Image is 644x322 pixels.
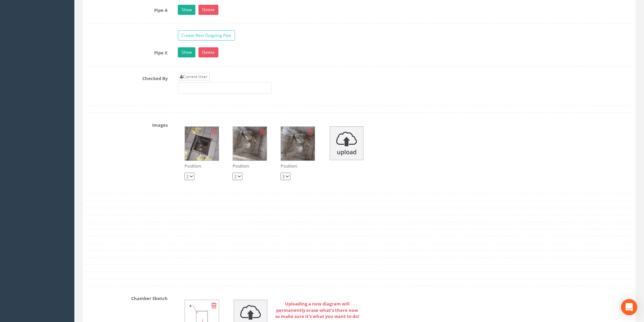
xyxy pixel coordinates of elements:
[330,126,363,160] img: upload_icon.png
[185,127,219,160] img: c82d6b75-bfc0-3951-87dd-25a238ffc83c_4dd16988-5fec-3273-0483-c628c8773e1d_thumb.jpg
[178,73,210,80] a: Current User
[178,5,195,15] a: Show
[178,30,235,41] a: Create New Outgoing Pipe
[79,293,173,302] label: Chamber Sketch
[198,47,218,57] a: Delete
[178,47,195,57] a: Show
[79,47,173,56] label: Pipe X
[198,5,218,15] a: Delete
[281,163,315,169] p: Position
[233,127,267,160] img: c82d6b75-bfc0-3951-87dd-25a238ffc83c_84c1f851-5317-1826-3ebe-a11c08176740_thumb.jpg
[621,299,637,315] div: Open Intercom Messenger
[233,163,267,169] p: Position
[79,120,173,128] label: Images
[281,127,315,160] img: c82d6b75-bfc0-3951-87dd-25a238ffc83c_ed47f369-e248-b09a-2145-fa5520324fdb_thumb.jpg
[185,163,219,169] p: Position
[79,5,173,14] label: Pipe A
[79,73,173,82] label: Checked By
[275,301,359,319] strong: Uploading a new diagram will permanently erase what's there now so make sure it's what you want t...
